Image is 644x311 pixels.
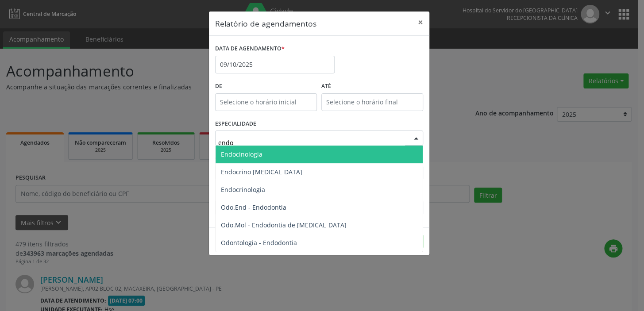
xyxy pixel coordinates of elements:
[221,168,302,176] span: Endocrino [MEDICAL_DATA]
[321,93,423,111] input: Selecione o horário final
[215,56,335,73] input: Selecione uma data ou intervalo
[215,42,285,56] label: DATA DE AGENDAMENTO
[221,238,297,247] span: Odontologia - Endodontia
[215,80,317,93] label: De
[321,80,423,93] label: ATÉ
[221,221,347,229] span: Odo.Mol - Endodontia de [MEDICAL_DATA]
[221,203,286,211] span: Odo.End - Endodontia
[412,12,429,33] button: Close
[215,117,256,131] label: ESPECIALIDADE
[221,150,262,158] span: Endocinologia
[221,185,265,194] span: Endocrinologia
[215,93,317,111] input: Selecione o horário inicial
[215,18,316,29] h5: Relatório de agendamentos
[218,134,405,151] input: Seleciona uma especialidade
